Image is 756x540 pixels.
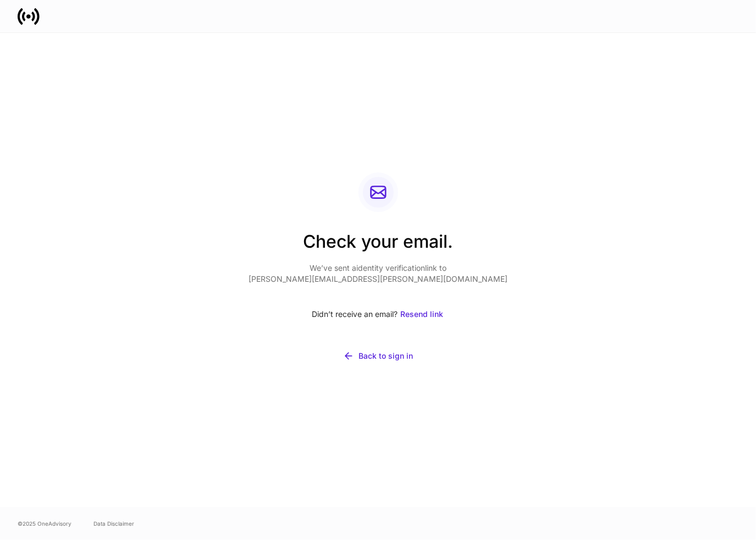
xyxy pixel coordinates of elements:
div: Didn’t receive an email? [249,302,507,326]
button: Resend link [400,302,444,326]
a: Data Disclaimer [93,519,134,528]
h2: Check your email. [249,230,507,263]
p: We’ve sent a identity verification link to [PERSON_NAME][EMAIL_ADDRESS][PERSON_NAME][DOMAIN_NAME] [249,263,507,285]
div: Resend link [401,309,444,320]
div: Back to sign in [358,350,413,361]
button: Back to sign in [249,344,507,368]
span: © 2025 OneAdvisory [18,519,71,528]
